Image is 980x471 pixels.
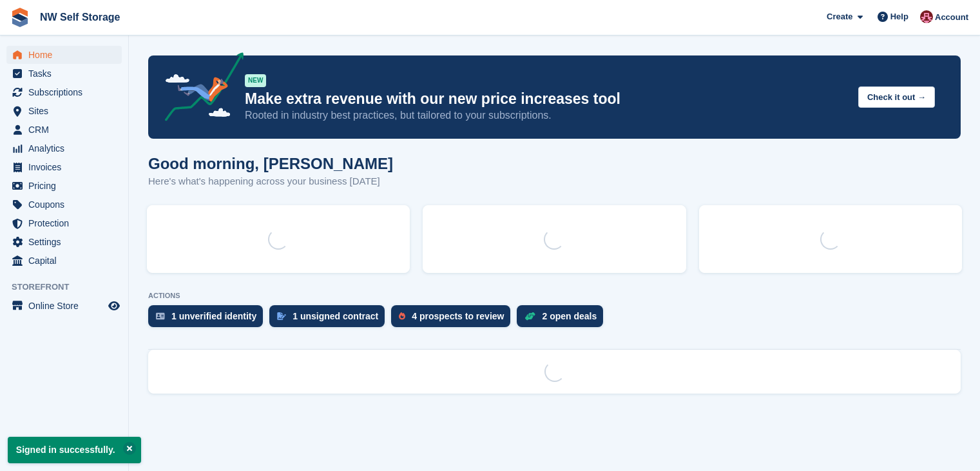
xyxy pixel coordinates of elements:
div: 1 unverified identity [171,311,256,321]
div: 1 unsigned contract [293,311,378,321]
a: menu [6,297,122,315]
p: ACTIONS [148,292,961,300]
img: stora-icon-8386f47178a22dfd0bd8f6a31ec36ba5ce8667c1dd55bd0f319d3a0aa187defe.svg [10,8,30,27]
span: Home [28,46,106,64]
span: Subscriptions [28,83,106,101]
a: menu [6,46,122,64]
a: menu [6,195,122,214]
span: Capital [28,252,106,270]
a: menu [6,139,122,157]
div: NEW [245,74,266,87]
span: Online Store [28,297,106,315]
span: Pricing [28,177,106,195]
a: menu [6,65,122,83]
span: CRM [28,121,106,139]
a: menu [6,233,122,251]
a: Preview store [106,298,122,314]
span: Help [890,10,908,23]
a: menu [6,252,122,270]
a: menu [6,102,122,120]
span: Tasks [28,65,106,83]
a: menu [6,121,122,139]
span: Analytics [28,139,106,157]
a: 4 prospects to review [391,305,517,334]
span: Storefront [12,281,128,294]
span: Protection [28,214,106,232]
span: Coupons [28,195,106,214]
a: menu [6,214,122,232]
a: NW Self Storage [35,6,125,28]
p: Make extra revenue with our new price increases tool [245,90,848,108]
a: 2 open deals [517,305,610,334]
button: Check it out → [858,86,935,108]
a: menu [6,177,122,195]
img: Josh Vines [920,10,933,23]
p: Here's what's happening across your business [DATE] [148,174,393,189]
span: Sites [28,102,106,120]
p: Signed in successfully. [8,437,141,463]
a: 1 unverified identity [148,305,269,334]
a: menu [6,83,122,101]
div: 2 open deals [542,311,597,321]
a: menu [6,158,122,176]
img: prospect-51fa495bee0391a8d652442698ab0144808aea92771e9ea1ae160a38d050c398.svg [399,312,405,320]
span: Create [827,10,852,23]
img: price-adjustments-announcement-icon-8257ccfd72463d97f412b2fc003d46551f7dbcb40ab6d574587a9cd5c0d94... [154,52,244,126]
img: contract_signature_icon-13c848040528278c33f63329250d36e43548de30e8caae1d1a13099fd9432cc5.svg [277,312,286,320]
span: Account [935,11,968,24]
p: Rooted in industry best practices, but tailored to your subscriptions. [245,108,848,123]
img: deal-1b604bf984904fb50ccaf53a9ad4b4a5d6e5aea283cecdc64d6e3604feb123c2.svg [524,312,535,321]
span: Invoices [28,158,106,176]
a: 1 unsigned contract [269,305,391,334]
img: verify_identity-adf6edd0f0f0b5bbfe63781bf79b02c33cf7c696d77639b501bdc392416b5a36.svg [156,312,165,320]
span: Settings [28,233,106,251]
div: 4 prospects to review [412,311,504,321]
h1: Good morning, [PERSON_NAME] [148,155,393,172]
